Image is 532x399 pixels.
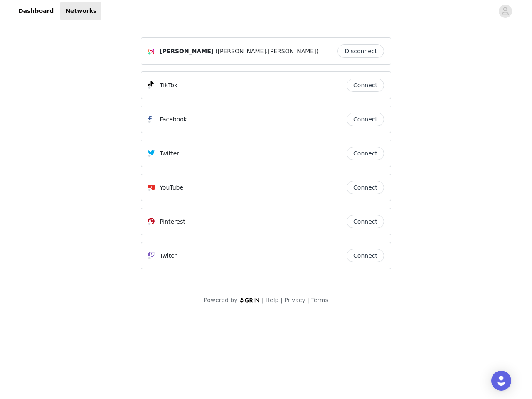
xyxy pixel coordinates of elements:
div: avatar [501,5,509,18]
button: Connect [347,215,384,228]
button: Connect [347,249,384,262]
span: ([PERSON_NAME].[PERSON_NAME]) [215,47,318,56]
button: Connect [347,181,384,194]
p: TikTok [160,81,177,90]
div: Open Intercom Messenger [491,371,511,391]
button: Connect [347,79,384,92]
p: Pinterest [160,217,185,226]
p: Twitch [160,251,178,260]
span: Powered by [204,297,237,303]
button: Disconnect [337,44,384,58]
a: Help [266,297,279,303]
button: Connect [347,113,384,126]
p: Twitter [160,149,179,158]
p: Facebook [160,115,187,124]
span: | [307,297,309,303]
span: | [281,297,283,303]
p: YouTube [160,183,183,192]
img: Instagram Icon [148,48,155,55]
a: Networks [60,2,101,20]
img: logo [239,298,260,303]
span: | [262,297,264,303]
span: [PERSON_NAME] [160,47,214,56]
a: Terms [311,297,328,303]
a: Privacy [284,297,305,303]
button: Connect [347,147,384,160]
a: Dashboard [13,2,59,20]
